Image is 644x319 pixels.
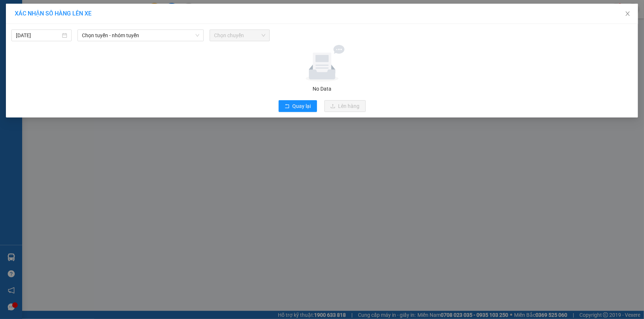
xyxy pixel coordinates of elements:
[195,33,200,38] span: down
[11,85,633,93] div: No Data
[279,100,317,112] button: rollbackQuay lại
[324,100,366,112] button: uploadLên hàng
[16,31,61,39] input: 15/09/2025
[617,4,638,24] button: Close
[625,11,631,17] span: close
[82,30,199,41] span: Chọn tuyến - nhóm tuyến
[285,104,290,109] span: rollback
[214,30,265,41] span: Chọn chuyến
[15,10,92,17] span: XÁC NHẬN SỐ HÀNG LÊN XE
[293,102,311,110] span: Quay lại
